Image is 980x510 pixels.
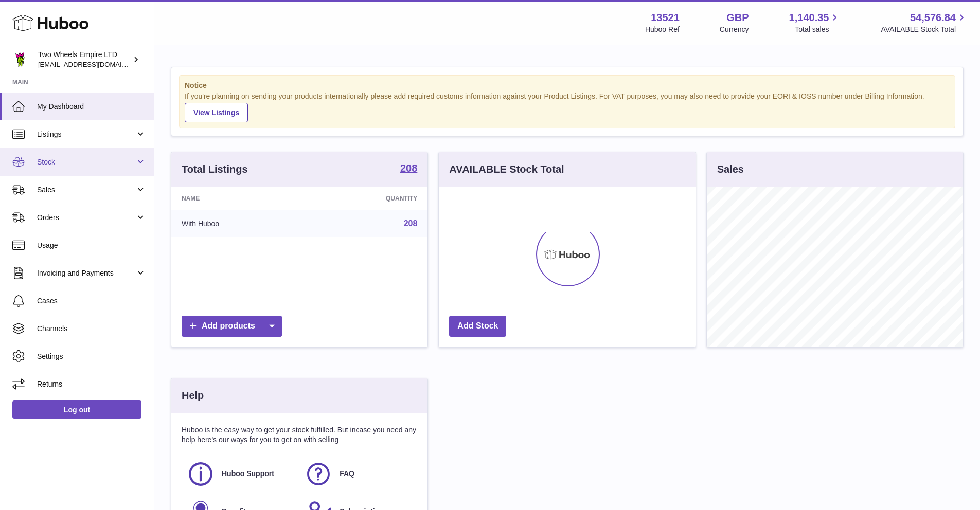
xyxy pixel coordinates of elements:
a: FAQ [305,460,412,488]
strong: 208 [400,163,417,173]
span: Settings [37,352,146,361]
span: Total sales [795,25,841,34]
strong: 13521 [651,11,680,25]
span: Invoicing and Payments [37,268,135,278]
a: 54,576.84 AVAILABLE Stock Total [881,11,968,34]
span: AVAILABLE Stock Total [881,25,968,34]
strong: Notice [185,81,950,90]
a: 208 [400,163,417,175]
span: Usage [37,241,146,250]
th: Name [171,187,307,210]
img: justas@twowheelsempire.com [12,52,28,67]
strong: GBP [726,11,749,25]
span: Cases [37,296,146,306]
a: 208 [404,219,418,228]
a: Add products [182,316,282,337]
td: With Huboo [171,210,307,237]
span: 54,576.84 [910,11,956,25]
span: My Dashboard [37,102,146,112]
span: Stock [37,157,135,167]
div: Two Wheels Empire LTD [38,50,131,69]
a: 1,140.35 Total sales [789,11,841,34]
span: FAQ [340,469,354,479]
span: 1,140.35 [789,11,829,25]
div: If you're planning on sending your products internationally please add required customs informati... [185,92,950,122]
span: Channels [37,324,146,334]
span: Returns [37,379,146,389]
a: Log out [12,400,141,419]
h3: Total Listings [182,162,248,176]
span: Orders [37,213,135,223]
a: Huboo Support [187,460,294,488]
h3: AVAILABLE Stock Total [449,162,564,176]
span: Sales [37,185,135,195]
div: Currency [720,25,749,34]
h3: Sales [717,162,744,176]
span: [EMAIL_ADDRESS][DOMAIN_NAME] [38,60,151,68]
h3: Help [182,389,204,403]
span: Listings [37,130,135,139]
div: Huboo Ref [645,25,680,34]
a: View Listings [185,103,248,122]
span: Huboo Support [222,469,274,479]
p: Huboo is the easy way to get your stock fulfilled. But incase you need any help here's our ways f... [182,425,417,445]
th: Quantity [307,187,427,210]
a: Add Stock [449,316,506,337]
